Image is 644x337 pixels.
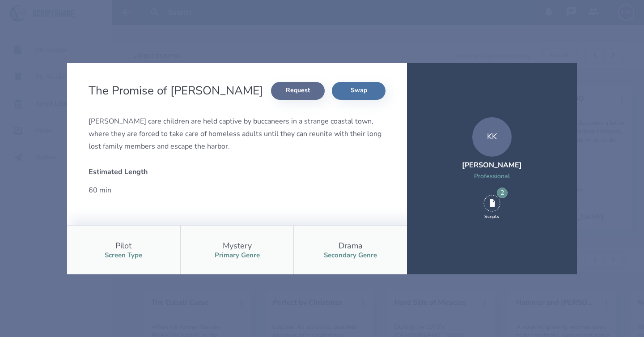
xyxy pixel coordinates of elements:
div: Screen Type [105,251,142,260]
button: Swap [332,82,386,100]
div: Primary Genre [215,251,260,260]
div: 2 [497,188,508,198]
div: Drama [339,240,363,251]
div: [PERSON_NAME] care children are held captive by buccaneers in a strange coastal town, where they ... [89,115,386,153]
a: KK[PERSON_NAME]Professional [462,117,522,191]
div: 2 Scripts [483,195,500,220]
button: Request [271,82,325,100]
div: Pilot [115,240,131,251]
h2: The Promise of Abraham Harbor [89,83,267,98]
div: Scripts [484,213,499,220]
div: KK [472,117,512,157]
div: 60 min [89,184,230,196]
div: Professional [462,172,522,180]
div: [PERSON_NAME] [462,160,522,170]
div: Mystery [223,240,252,251]
div: Secondary Genre [324,251,377,260]
div: Estimated Length [89,167,230,177]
